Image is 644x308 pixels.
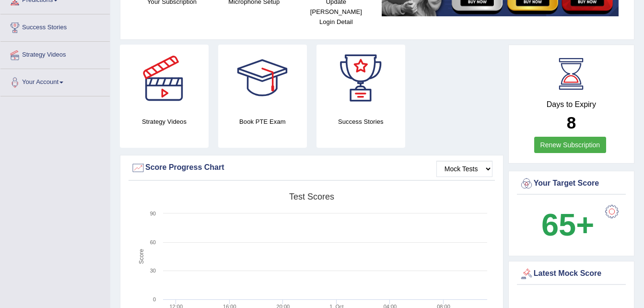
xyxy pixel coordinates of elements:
a: Strategy Videos [0,42,110,66]
a: Your Account [0,69,110,93]
tspan: Test scores [289,192,334,201]
h4: Book PTE Exam [218,117,307,127]
div: Latest Mock Score [519,267,623,281]
h4: Strategy Videos [120,117,209,127]
div: Score Progress Chart [131,161,492,175]
text: 30 [150,268,156,273]
a: Success Stories [0,14,110,38]
text: 60 [150,239,156,245]
text: 0 [153,296,156,302]
b: 8 [567,113,576,132]
h4: Success Stories [316,117,405,127]
h4: Days to Expiry [519,100,623,109]
tspan: Score [138,249,145,264]
div: Your Target Score [519,177,623,191]
text: 90 [150,211,156,216]
a: Renew Subscription [534,137,607,153]
b: 65+ [541,207,594,242]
